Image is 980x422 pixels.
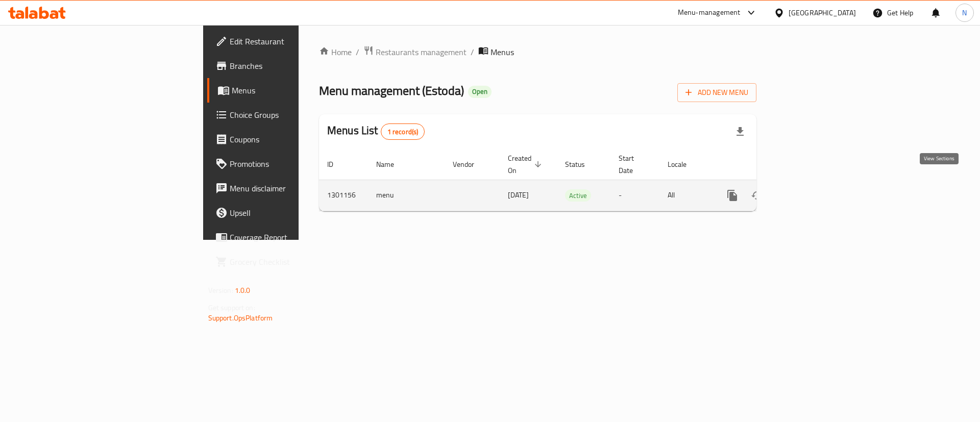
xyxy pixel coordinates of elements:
span: Promotions [230,158,359,170]
a: Choice Groups [207,103,367,127]
span: Upsell [230,207,359,219]
a: Grocery Checklist [207,250,367,274]
span: Menus [232,84,359,96]
div: Active [565,189,591,202]
div: [GEOGRAPHIC_DATA] [789,7,856,18]
span: Coverage Report [230,231,359,243]
span: Choice Groups [230,109,359,121]
span: Open [468,87,492,96]
a: Coverage Report [207,225,367,250]
a: Menu disclaimer [207,176,367,201]
span: Start Date [619,152,647,177]
table: enhanced table [319,149,826,211]
td: menu [368,180,445,211]
span: 1.0.0 [235,284,251,297]
a: Branches [207,54,367,78]
a: Upsell [207,201,367,225]
a: Coupons [207,127,367,152]
span: Created On [508,152,545,177]
a: Menus [207,78,367,103]
h2: Menus List [327,123,425,140]
a: Restaurants management [363,45,467,59]
div: Open [468,86,492,98]
a: Promotions [207,152,367,176]
span: Locale [668,158,700,170]
span: Coupons [230,133,359,145]
span: Restaurants management [376,46,467,58]
div: Total records count [381,123,425,140]
span: Name [376,158,407,170]
span: ID [327,158,347,170]
span: [DATE] [508,188,529,202]
li: / [471,46,474,58]
span: Version: [208,284,233,297]
span: Branches [230,60,359,72]
div: Export file [728,119,752,144]
button: Add New Menu [677,83,756,102]
td: All [659,180,712,211]
nav: breadcrumb [319,45,756,59]
a: Support.OpsPlatform [208,311,273,325]
button: Change Status [745,183,769,208]
td: - [610,180,659,211]
span: N [962,7,967,18]
button: more [720,183,745,208]
span: Grocery Checklist [230,256,359,268]
span: Menus [491,46,514,58]
span: Edit Restaurant [230,35,359,47]
span: 1 record(s) [381,127,425,137]
span: Active [565,190,591,202]
span: Status [565,158,598,170]
span: Get support on: [208,301,255,314]
span: Menu management ( Estoda ) [319,79,464,102]
a: Edit Restaurant [207,29,367,54]
th: Actions [712,149,826,180]
div: Menu-management [678,7,741,19]
span: Add New Menu [685,86,748,99]
span: Vendor [453,158,487,170]
span: Menu disclaimer [230,182,359,194]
